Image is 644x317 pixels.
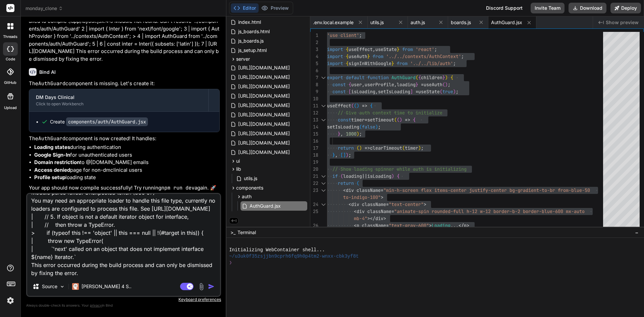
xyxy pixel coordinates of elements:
span: "text-center" [389,201,424,207]
span: export [327,74,343,81]
span: => [405,117,410,123]
p: Source [42,283,57,290]
span: > [429,222,432,228]
span: ) [346,152,348,158]
span: ( [402,145,405,151]
span: from [373,53,383,59]
span: p [464,222,467,228]
span: { [346,53,348,59]
span: − [635,229,639,236]
span: [URL][DOMAIN_NAME] [237,111,290,119]
div: 6 [310,67,318,74]
span: [URL][DOMAIN_NAME] [237,101,290,109]
span: 1000 [346,131,357,137]
span: < [354,208,357,214]
span: from [397,60,408,66]
span: ...</ [450,222,464,228]
span: privacy [90,303,102,307]
span: } [367,53,370,59]
span: { [413,117,416,123]
div: 24 [310,201,318,208]
h6: Bind AI [39,69,56,75]
span: = [386,201,389,207]
li: for unauthenticated users [34,151,220,159]
span: children [421,74,442,81]
span: ) [445,82,448,88]
div: 16 [310,138,318,145]
span: clearTimeout [370,145,402,151]
span: > [467,222,469,228]
span: // Show loading spinner while auth is initializing [332,166,467,172]
p: The component is missing. Let's create it: [29,80,220,88]
button: Preview [259,3,291,13]
p: Always double-check its answers. Your in Bind [26,302,221,309]
textarea: Failed to compile ./node_modules/undici/lib/web/fetch/util.js Module parse failed: Unexpected tok... [27,194,220,277]
span: .env.local.example [313,19,354,26]
span: const [332,89,346,95]
span: isLoading [367,173,391,179]
span: = [386,222,389,228]
span: ) [391,173,394,179]
div: Create [50,118,148,125]
span: > [381,194,383,200]
span: p className [357,222,386,228]
span: , [362,82,365,88]
span: timer [351,117,365,123]
span: ui [236,158,240,164]
span: false [362,124,375,130]
div: 5 [310,60,318,67]
span: lib [236,166,241,172]
span: ; [453,60,456,66]
span: 'use client' [327,32,359,38]
p: ailed to compile ./app/layout.jsx:4:0 Module not found: Can't resolve '../components/auth/AuthGua... [29,17,220,63]
span: div className [351,201,386,207]
span: || [362,173,367,179]
div: 3 [310,46,318,53]
label: threads [3,34,17,40]
span: server [236,56,250,62]
span: loading [343,173,362,179]
span: user [351,82,362,88]
span: signInWithGoogle [348,60,391,66]
code: npm run dev [161,184,195,191]
span: gradient-to-br from-blue-50 [518,187,590,193]
span: { [450,74,453,81]
div: 10 [310,95,318,102]
button: Invite Team [531,3,565,13]
span: ( [357,145,359,151]
span: '../../contexts/AuthContext' [386,53,461,59]
span: } [442,74,445,81]
button: DM Days ClinicalClick to open Workbench [29,89,208,111]
div: 18 [310,152,318,159]
div: Click to collapse the range. [319,187,328,194]
span: from [402,46,413,52]
span: ( [394,117,397,123]
span: { [348,82,351,88]
span: { [346,46,348,52]
span: import [327,53,343,59]
span: Initializing WebContainer shell... [229,247,325,253]
label: GitHub [4,80,16,86]
span: setIsLoading [378,89,410,95]
span: [URL][DOMAIN_NAME] [237,129,290,138]
span: { [397,173,399,179]
span: monday_clone [25,5,63,12]
div: 2 [310,39,318,46]
span: js_boards.js [237,37,264,45]
span: ; [421,145,424,151]
span: ] [410,89,413,95]
div: Click to collapse the range. [319,173,328,180]
span: 'react' [416,46,434,52]
span: ( [440,89,442,95]
span: AuthGuard.jsx [249,202,281,210]
span: ( [354,103,357,109]
span: > [383,215,386,221]
span: userProfile [365,82,394,88]
div: 21 [310,173,318,180]
span: [URL][DOMAIN_NAME] [237,120,290,128]
span: "animate-spin rounded-full h-12 w-12 border-b-2 bo [394,208,528,214]
button: Download [569,3,606,13]
span: ~/u3uk0f35zsjjbn9cprh6fq9h0p4tm2-wnxx-cbk3yf8t [229,253,359,260]
span: , [340,131,343,137]
span: => [365,145,370,151]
